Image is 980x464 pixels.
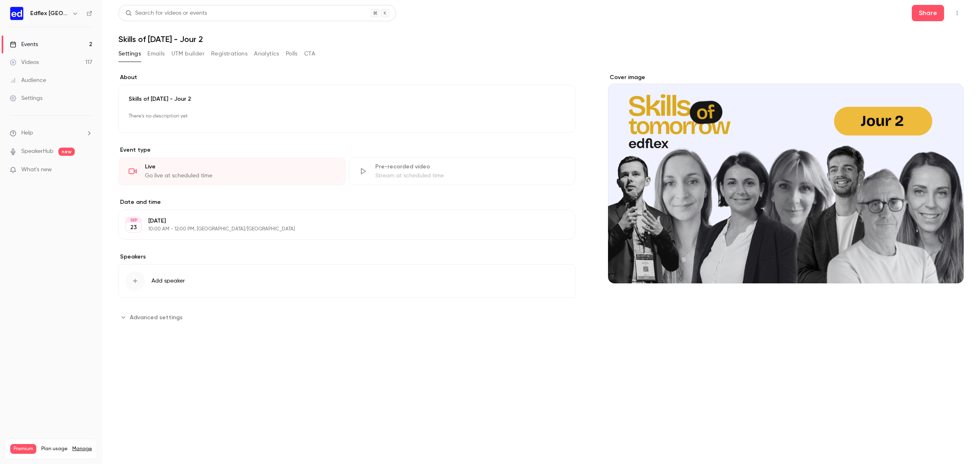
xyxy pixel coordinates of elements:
[58,148,75,156] span: new
[21,147,53,156] a: SpeakerHub
[912,5,944,21] button: Share
[375,163,566,171] div: Pre-recorded video
[21,129,33,137] span: Help
[375,172,566,180] div: Stream at scheduled time
[10,94,42,102] div: Settings
[286,47,298,60] button: Polls
[349,157,576,185] div: Pre-recorded videoStream at scheduled time
[82,166,92,174] iframe: Noticeable Trigger
[118,146,575,154] p: Event type
[129,110,565,123] p: There's no description yet
[211,47,247,60] button: Registrations
[145,163,335,171] div: Live
[30,9,69,18] h6: Edflex [GEOGRAPHIC_DATA]
[148,217,532,225] p: [DATE]
[10,40,38,49] div: Events
[118,157,345,185] div: LiveGo live at scheduled time
[130,313,183,322] span: Advanced settings
[608,73,964,283] section: Cover image
[126,217,141,223] div: SEP
[10,7,23,20] img: Edflex France
[171,47,205,60] button: UTM builder
[118,198,575,206] label: Date and time
[118,264,575,298] button: Add speaker
[10,58,39,66] div: Videos
[254,47,279,60] button: Analytics
[21,166,52,174] span: What's new
[147,47,165,60] button: Emails
[118,73,575,82] label: About
[118,311,575,324] section: Advanced settings
[118,311,187,324] button: Advanced settings
[72,446,92,452] a: Manage
[151,277,185,285] span: Add speaker
[304,47,315,60] button: CTA
[41,446,67,452] span: Plan usage
[10,444,36,454] span: Premium
[148,226,532,232] p: 10:00 AM - 12:00 PM, [GEOGRAPHIC_DATA]/[GEOGRAPHIC_DATA]
[118,47,141,60] button: Settings
[118,253,575,261] label: Speakers
[125,9,207,18] div: Search for videos or events
[129,95,565,103] p: Skills of [DATE] - Jour 2
[118,34,964,44] h1: Skills of [DATE] - Jour 2
[10,129,92,137] li: help-dropdown-opener
[145,172,335,180] div: Go live at scheduled time
[130,223,137,232] p: 23
[10,76,46,84] div: Audience
[608,73,964,82] label: Cover image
